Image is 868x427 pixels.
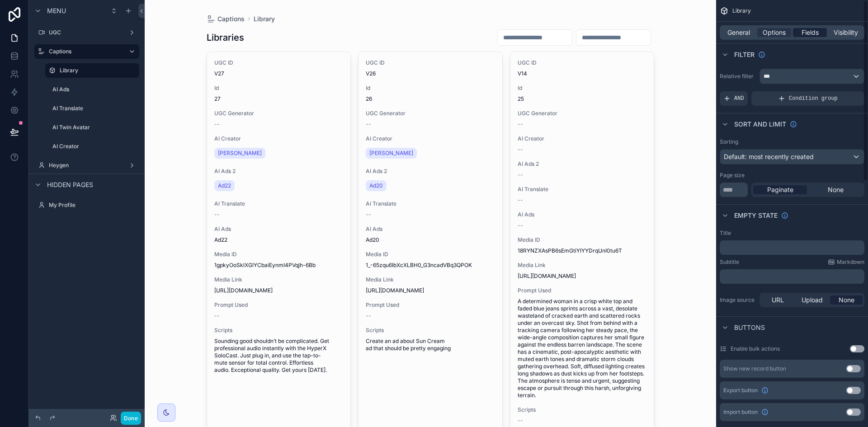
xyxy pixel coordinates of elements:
[47,6,66,15] span: Menu
[834,28,858,37] span: Visibility
[724,153,814,160] span: Default: most recently created
[34,25,139,40] a: UGC
[720,172,745,179] label: Page size
[60,67,134,74] label: Library
[723,387,758,394] span: Export button
[734,95,744,102] span: AND
[763,28,786,37] span: Options
[720,296,756,304] label: Image source
[45,139,139,154] a: AI Creator
[734,50,755,59] span: Filter
[802,28,819,37] span: Fields
[45,63,139,78] a: Library
[734,323,765,332] span: Buttons
[720,73,756,80] label: Relative filter
[723,365,786,372] div: Show new record button
[727,28,750,37] span: General
[734,120,786,129] span: Sort And Limit
[837,258,864,266] span: Markdown
[720,138,738,145] label: Sorting
[34,44,139,59] a: Captions
[772,296,784,305] span: URL
[802,296,823,305] span: Upload
[49,162,125,169] label: Heygen
[52,105,137,112] label: AI Translate
[49,29,125,36] label: UGC
[732,7,751,14] span: Library
[828,258,864,266] a: Markdown
[731,345,780,352] label: Enable bulk actions
[720,269,864,284] div: scrollable content
[34,198,139,212] a: My Profile
[52,143,137,150] label: AI Creator
[734,211,778,220] span: Empty state
[723,408,758,416] span: Import button
[45,101,139,116] a: AI Translate
[49,48,121,55] label: Captions
[121,412,141,425] button: Done
[49,202,137,209] label: My Profile
[789,95,838,102] span: Condition group
[839,296,854,305] span: None
[720,230,731,237] label: Title
[45,120,139,135] a: AI Twin Avatar
[52,86,137,93] label: AI Ads
[720,240,864,255] div: scrollable content
[720,149,864,164] button: Default: most recently created
[52,124,137,131] label: AI Twin Avatar
[45,82,139,97] a: AI Ads
[767,185,793,194] span: Paginate
[34,158,139,173] a: Heygen
[47,180,93,189] span: Hidden pages
[828,185,844,194] span: None
[720,258,739,266] label: Subtitle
